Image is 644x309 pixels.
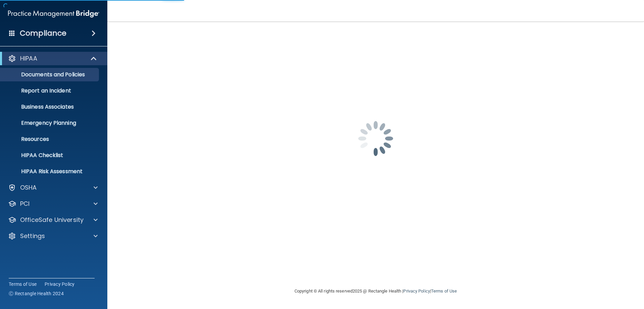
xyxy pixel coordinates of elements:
[20,216,84,224] p: OfficeSafe University
[9,290,64,297] span: Ⓒ Rectangle Health 2024
[8,184,98,192] a: OSHA
[4,136,96,143] p: Resources
[20,184,37,192] p: OSHA
[8,232,98,240] a: Settings
[431,288,457,294] a: Terms of Use
[8,216,98,224] a: OfficeSafe University
[4,152,96,159] p: HIPAA Checklist
[4,104,96,110] p: Business Associates
[342,105,409,172] img: spinner.e123f6fc.gif
[9,281,37,287] a: Terms of Use
[20,29,66,38] h4: Compliance
[20,232,45,240] p: Settings
[8,7,99,21] img: PMB logo
[4,87,96,94] p: Report an Incident
[8,54,97,63] a: HIPAA
[20,200,30,208] p: PCI
[4,120,96,126] p: Emergency Planning
[403,288,430,294] a: Privacy Policy
[4,71,96,78] p: Documents and Policies
[253,280,498,302] div: Copyright © All rights reserved 2025 @ Rectangle Health | |
[4,168,96,175] p: HIPAA Risk Assessment
[20,54,37,63] p: HIPAA
[45,281,75,287] a: Privacy Policy
[8,200,98,208] a: PCI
